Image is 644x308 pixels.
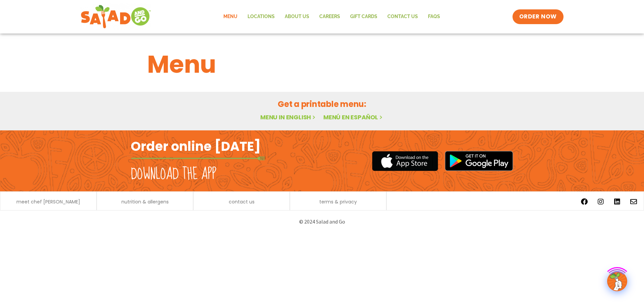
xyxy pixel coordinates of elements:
img: new-SAG-logo-768×292 [80,3,151,30]
h2: Download the app [131,165,216,184]
h1: Menu [147,46,497,82]
span: ORDER NOW [519,13,557,21]
h2: Get a printable menu: [147,98,497,110]
a: Menu [218,9,243,24]
img: appstore [372,150,438,172]
img: google_play [445,151,513,171]
a: Locations [243,9,280,24]
a: Contact Us [382,9,423,24]
a: nutrition & allergens [121,199,169,204]
a: About Us [280,9,314,24]
a: meet chef [PERSON_NAME] [16,199,80,204]
a: Menu in English [260,113,317,121]
a: terms & privacy [319,199,357,204]
a: GIFT CARDS [345,9,382,24]
p: © 2024 Salad and Go [134,217,510,226]
h2: Order online [DATE] [131,138,261,155]
a: ORDER NOW [513,9,563,24]
a: Careers [314,9,345,24]
nav: Menu [218,9,445,24]
a: Menú en español [323,113,384,121]
a: contact us [229,199,255,204]
img: fork [131,157,265,160]
a: FAQs [423,9,445,24]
